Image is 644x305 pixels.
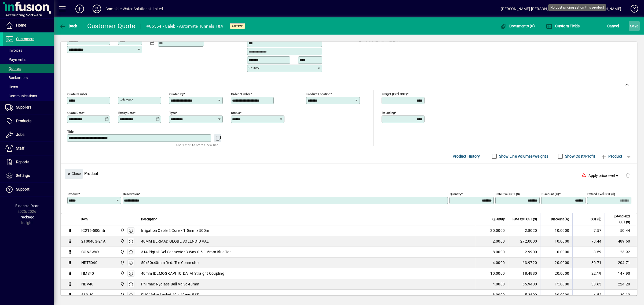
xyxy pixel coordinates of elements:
td: 0.0000 [540,247,572,258]
span: Reports [16,160,29,164]
td: 30.0000 [540,290,572,300]
mat-label: Status [231,111,240,114]
a: Invoices [3,46,54,55]
span: Philmac Nyglass Ball Valve 40mm [141,281,199,287]
td: 30.13 [605,290,637,300]
a: Items [3,82,54,91]
span: GST ($) [591,216,601,222]
span: 8.0000 [493,292,505,297]
mat-label: Discount (%) [541,192,559,196]
span: 2.0000 [493,239,505,244]
a: Suppliers [3,101,54,114]
td: 20.0000 [540,258,572,268]
a: Products [3,114,54,128]
button: Back [58,21,79,31]
div: 63.9720 [511,260,537,265]
span: Description [141,216,158,222]
span: Product History [453,152,480,161]
div: CON3WAY [81,249,99,255]
mat-label: Rate excl GST ($) [496,192,520,196]
span: Documents (0) [500,24,535,28]
div: No cost pricing set on this product [548,4,606,11]
a: Support [3,183,54,196]
td: 7.57 [572,225,605,236]
span: ave [630,22,638,30]
span: Motueka [119,292,125,298]
span: Item [81,216,88,222]
mat-hint: Use 'Enter' to start a new line [176,142,218,148]
td: 30.71 [572,258,605,268]
div: 210040G-24A [81,239,105,244]
span: Invoices [5,48,22,53]
span: 20.0000 [490,228,505,233]
mat-label: Quoted by [169,92,184,96]
mat-label: Order number [231,92,250,96]
span: Communications [5,94,37,98]
mat-label: Product [68,192,79,196]
app-page-header-button: Close [63,171,84,176]
td: 10.0000 [540,225,572,236]
span: Apply price level [588,173,620,178]
span: Active [232,24,243,28]
span: Extend excl GST ($) [608,213,630,225]
span: Close [67,169,81,178]
td: 20.0000 [540,268,572,279]
mat-label: Quote date [67,111,83,114]
span: 50x50x40mm Red. Tee Connector [141,260,199,265]
label: Show Line Volumes/Weights [498,154,548,159]
span: Home [16,23,26,27]
span: Irrigation Cable 2 Core x 1.5mm x 500m [141,228,209,233]
div: 2.8020 [511,228,537,233]
button: Save [629,21,640,31]
span: Motueka [119,270,125,276]
a: Staff [3,142,54,155]
button: Apply price level [586,171,622,180]
span: 40MM BERMAD GLOBE SOLENOID VAL [141,239,209,244]
span: Quotes [5,66,21,71]
span: S [630,24,632,28]
span: Motueka [119,228,125,233]
mat-label: Type [169,111,176,114]
div: 2.9900 [511,249,537,255]
span: Settings [16,173,30,178]
app-page-header-button: Delete [621,173,634,178]
td: 50.44 [605,225,637,236]
span: Custom Fields [546,24,580,28]
span: 314 Pigtail Gel Connector 3 Way 0.5-1.5mm Blue Top [141,249,232,255]
a: Backorders [3,73,54,82]
span: Jobs [16,132,24,137]
span: Quantity [492,216,505,222]
div: [PERSON_NAME] [PERSON_NAME][EMAIL_ADDRESS][DOMAIN_NAME] [501,5,621,13]
button: Profile [88,4,105,14]
button: Delete [621,169,634,182]
span: Backorders [5,76,28,80]
button: Add [71,4,88,14]
div: 272.0000 [511,239,537,244]
span: 4.0000 [493,260,505,265]
button: Custom Fields [545,21,581,31]
a: Knowledge Base [627,1,637,18]
a: Quotes [3,64,54,73]
div: IC215-500mtr [81,228,105,233]
span: Product [601,152,622,161]
mat-label: Quote number [67,92,87,96]
td: 3.59 [572,247,605,258]
div: Customer Quote [87,22,136,30]
td: 23.92 [605,247,637,258]
div: HMS40 [81,271,94,276]
span: Cancel [607,22,619,30]
div: Complete Water Solutions Limited [105,5,163,13]
div: HRT5040 [81,260,97,265]
span: Support [16,187,30,191]
td: 33.63 [572,279,605,290]
a: Settings [3,169,54,183]
mat-label: Reference [119,98,133,102]
span: Back [59,24,77,28]
td: 204.71 [605,258,637,268]
mat-label: Expiry date [118,111,134,114]
span: Package [20,215,34,219]
span: Items [5,85,18,89]
mat-label: Country [248,66,259,70]
a: Reports [3,155,54,169]
td: 10.0000 [540,236,572,247]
